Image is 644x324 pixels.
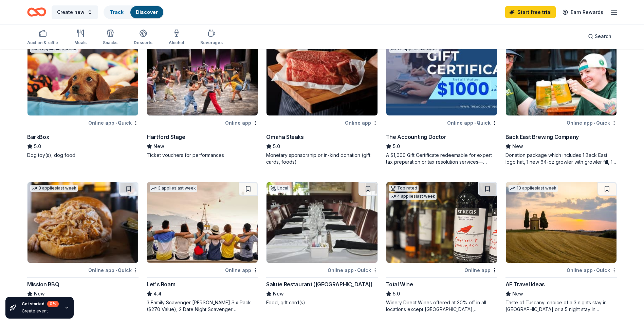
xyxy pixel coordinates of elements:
div: Online app Quick [447,119,497,127]
a: Home [27,4,46,20]
button: Desserts [134,26,152,49]
div: 0 % [47,301,59,307]
a: Discover [136,9,158,15]
span: New [34,290,45,298]
a: Image for Mission BBQ3 applieslast weekOnline app•QuickMission BBQNewFood, gift cards [27,182,139,306]
button: TrackDiscover [104,5,164,19]
img: Image for Let's Roam [147,182,258,263]
div: Desserts [134,40,152,46]
span: • [355,268,356,273]
div: Online app [225,119,258,127]
span: 5.0 [393,142,400,150]
div: BarkBox [27,133,49,141]
a: Image for Total WineTop rated4 applieslast weekOnline appTotal Wine5.0Winery Direct Wines offered... [386,182,497,313]
a: Image for Omaha Steaks 3 applieslast weekOnline appOmaha Steaks5.0Monetary sponsorship or in-kind... [266,34,378,165]
div: Ticket vouchers for performances [147,152,258,159]
span: Search [595,32,611,40]
span: Create new [57,8,85,16]
div: Online app Quick [328,266,378,274]
div: Salute Restaurant ([GEOGRAPHIC_DATA]) [266,280,372,288]
img: Image for Omaha Steaks [266,35,377,115]
img: Image for The Accounting Doctor [386,35,497,115]
div: Create event [22,308,59,314]
div: A $1,000 Gift Certificate redeemable for expert tax preparation or tax resolution services—recipi... [386,152,497,165]
button: Beverages [200,26,223,49]
a: Image for Salute Restaurant (Hatford)LocalOnline app•QuickSalute Restaurant ([GEOGRAPHIC_DATA])Ne... [266,182,378,306]
img: Image for Hartford Stage [147,35,258,115]
button: Meals [74,26,87,49]
div: Online app [225,266,258,274]
div: Winery Direct Wines offered at 30% off in all locations except [GEOGRAPHIC_DATA], [GEOGRAPHIC_DAT... [386,299,497,313]
div: 13 applies last week [509,185,558,192]
div: Omaha Steaks [266,133,303,141]
div: Local [269,185,290,192]
span: • [115,120,117,126]
span: • [594,268,595,273]
a: Track [110,9,124,15]
div: Top rated [389,185,419,192]
div: 3 Family Scavenger [PERSON_NAME] Six Pack ($270 Value), 2 Date Night Scavenger [PERSON_NAME] Two ... [147,299,258,313]
div: Alcohol [169,40,184,46]
img: Image for Total Wine [386,182,497,263]
span: 4.4 [153,290,162,298]
div: Donation package which includes 1 Back East logo hat, 1 new 64-oz growler with growler fill, 1 lo... [505,152,617,165]
div: Monetary sponsorship or in-kind donation (gift cards, foods) [266,152,378,165]
button: Create new [52,5,98,19]
a: Start free trial [505,6,556,18]
span: • [594,120,595,126]
div: Snacks [103,40,117,46]
div: 9 applies last week [30,46,78,53]
div: Let's Roam [147,280,175,288]
a: Image for BarkBoxTop rated9 applieslast weekOnline app•QuickBarkBox5.0Dog toy(s), dog food [27,34,139,159]
div: Online app [345,119,378,127]
div: Online app Quick [567,119,617,127]
a: Image for Let's Roam3 applieslast weekOnline appLet's Roam4.43 Family Scavenger [PERSON_NAME] Six... [147,182,258,313]
div: Back East Brewing Company [505,133,579,141]
button: Search [583,30,617,43]
div: Hartford Stage [147,133,185,141]
div: Online app [464,266,497,274]
span: New [153,142,164,150]
span: 5.0 [393,290,400,298]
span: 5.0 [34,142,41,150]
div: 3 applies last week [150,185,197,192]
div: Mission BBQ [27,280,59,288]
button: Snacks [103,26,117,49]
button: Auction & raffle [27,26,58,49]
span: New [273,290,284,298]
span: • [115,268,117,273]
img: Image for BarkBox [27,35,138,115]
span: 5.0 [273,142,280,150]
div: Total Wine [386,280,413,288]
span: New [512,142,523,150]
a: Image for Back East Brewing CompanyLocalOnline app•QuickBack East Brewing CompanyNewDonation pack... [505,34,617,165]
span: New [512,290,523,298]
div: Online app Quick [88,119,139,127]
div: Dog toy(s), dog food [27,152,139,159]
div: The Accounting Doctor [386,133,446,141]
div: 3 applies last week [30,185,78,192]
a: Image for Hartford StageLocalOnline appHartford StageNewTicket vouchers for performances [147,34,258,159]
div: Auction & raffle [27,40,58,46]
img: Image for Mission BBQ [27,182,138,263]
div: Food, gift card(s) [266,299,378,306]
img: Image for AF Travel Ideas [506,182,617,263]
a: Image for AF Travel Ideas13 applieslast weekOnline app•QuickAF Travel IdeasNewTaste of Tuscany: c... [505,182,617,313]
div: 23 applies last week [389,46,439,53]
div: Meals [74,40,87,46]
div: Beverages [200,40,223,46]
button: Alcohol [169,26,184,49]
img: Image for Back East Brewing Company [506,35,617,115]
a: Earn Rewards [558,6,607,18]
span: • [474,120,476,126]
div: AF Travel Ideas [505,280,545,288]
div: Taste of Tuscany: choice of a 3 nights stay in [GEOGRAPHIC_DATA] or a 5 night stay in [GEOGRAPHIC... [505,299,617,313]
div: Online app Quick [88,266,139,274]
div: 4 applies last week [389,193,437,200]
a: Image for The Accounting DoctorTop rated23 applieslast weekOnline app•QuickThe Accounting Doctor5... [386,34,497,165]
div: Online app Quick [567,266,617,274]
div: Get started [22,301,59,307]
img: Image for Salute Restaurant (Hatford) [266,182,377,263]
